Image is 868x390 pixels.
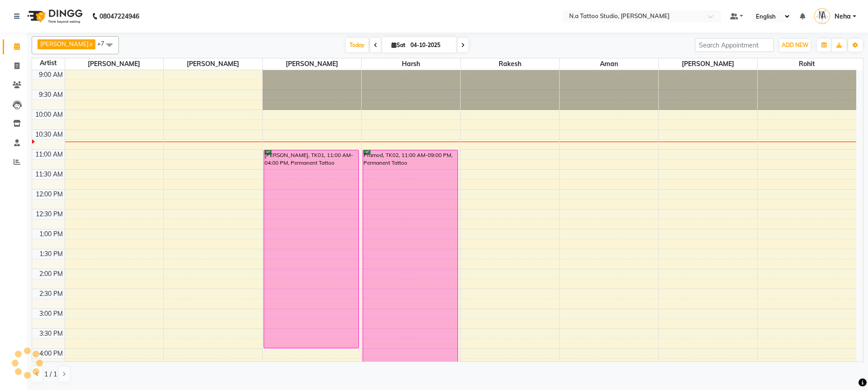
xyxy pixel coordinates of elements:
span: [PERSON_NAME] [164,58,262,70]
div: 10:30 AM [33,130,65,139]
div: Artist [32,58,65,68]
span: Sat [389,42,408,48]
span: 1 / 1 [44,370,57,379]
div: 4:00 PM [38,349,65,358]
span: [PERSON_NAME] [65,58,164,70]
div: [PERSON_NAME], TK01, 11:00 AM-04:00 PM, Permanent Tattoo [264,150,358,348]
input: 2025-10-04 [408,38,453,52]
div: 2:30 PM [38,289,65,299]
a: x [89,40,93,48]
div: 9:30 AM [37,90,65,100]
img: logo [23,4,85,29]
span: [PERSON_NAME] [40,40,89,48]
input: Search Appointment [695,38,774,52]
div: 3:30 PM [38,329,65,338]
span: Today [346,38,368,52]
span: Harsh [362,58,460,70]
span: ADD NEW [782,42,808,48]
div: 12:30 PM [34,209,65,219]
span: [PERSON_NAME] [659,58,757,70]
div: 1:00 PM [38,229,65,239]
span: +7 [97,40,111,47]
b: 08047224946 [99,4,139,29]
div: 11:00 AM [33,150,65,159]
div: 10:00 AM [33,110,65,119]
span: Rohit [758,58,856,70]
span: [PERSON_NAME] [263,58,361,70]
img: Neha [814,8,830,24]
div: 2:00 PM [38,269,65,279]
div: 9:00 AM [37,70,65,80]
button: ADD NEW [779,39,811,52]
div: 3:00 PM [38,309,65,319]
div: 1:30 PM [38,249,65,259]
div: 11:30 AM [33,170,65,179]
div: 12:00 PM [34,190,65,199]
span: Rakesh [461,58,559,70]
span: Neha [835,12,851,21]
span: Aman [560,58,658,70]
